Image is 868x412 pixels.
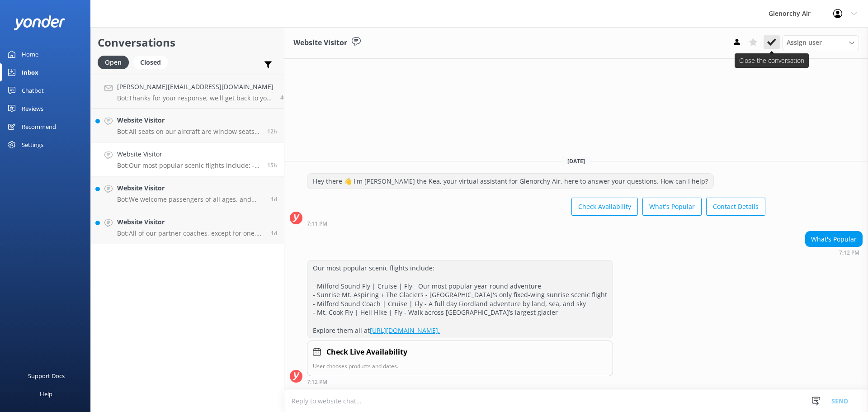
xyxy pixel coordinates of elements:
p: User chooses products and dates. [313,362,607,370]
span: Sep 07 2025 03:48am (UTC +12:00) Pacific/Auckland [271,195,277,203]
h4: Website Visitor [117,149,260,159]
p: Bot: Thanks for your response, we'll get back to you as soon as we can during opening hours. [117,94,274,102]
span: Sep 07 2025 09:56pm (UTC +12:00) Pacific/Auckland [267,128,277,135]
div: Chatbot [22,81,44,99]
div: Sep 07 2025 07:12pm (UTC +12:00) Pacific/Auckland [805,249,863,256]
p: Bot: We welcome passengers of all ages, and most experiences are suitable for the whole family. H... [117,195,264,204]
h4: Check Live Availability [326,346,407,358]
div: Settings [22,136,43,154]
a: Website VisitorBot:All of our partner coaches, except for one, have toilets on board. However, we... [91,210,284,244]
h4: Website Visitor [117,217,264,227]
div: Inbox [22,63,38,81]
div: Home [22,45,38,63]
span: [DATE] [562,157,590,165]
button: What's Popular [642,198,702,216]
p: Bot: All of our partner coaches, except for one, have toilets on board. However, we cannot guaran... [117,229,264,237]
a: [PERSON_NAME][EMAIL_ADDRESS][DOMAIN_NAME]Bot:Thanks for your response, we'll get back to you as s... [91,75,284,109]
div: Help [40,385,52,403]
div: Open [98,56,129,69]
div: Assign User [782,35,859,50]
div: What's Popular [806,232,862,247]
strong: 7:12 PM [307,379,327,385]
a: Website VisitorBot:All seats on our aircraft are window seats. However, seat allocation is at the... [91,109,284,142]
p: Bot: Our most popular scenic flights include: - Milford Sound Fly | Cruise | Fly - Our most popul... [117,161,260,170]
h4: [PERSON_NAME][EMAIL_ADDRESS][DOMAIN_NAME] [117,82,274,92]
div: Reviews [22,99,43,118]
h4: Website Visitor [117,115,260,125]
a: [URL][DOMAIN_NAME]. [370,326,440,335]
button: Check Availability [571,198,638,216]
h2: Conversations [98,34,277,51]
span: Assign user [787,38,822,47]
button: Contact Details [706,198,765,216]
div: Recommend [22,118,56,136]
strong: 7:11 PM [307,221,327,227]
div: Support Docs [28,367,65,385]
span: Sep 07 2025 07:12pm (UTC +12:00) Pacific/Auckland [267,161,277,169]
img: yonder-white-logo.png [14,15,66,30]
h3: Website Visitor [293,37,347,49]
strong: 7:12 PM [839,250,859,256]
a: Open [98,57,133,67]
span: Sep 08 2025 09:35am (UTC +12:00) Pacific/Auckland [280,94,292,101]
div: Sep 07 2025 07:11pm (UTC +12:00) Pacific/Auckland [307,220,765,227]
a: Website VisitorBot:We welcome passengers of all ages, and most experiences are suitable for the w... [91,176,284,210]
div: Hey there 👋 I'm [PERSON_NAME] the Kea, your virtual assistant for Glenorchy Air, here to answer y... [307,174,713,189]
h4: Website Visitor [117,183,264,193]
a: Website VisitorBot:Our most popular scenic flights include: - Milford Sound Fly | Cruise | Fly - ... [91,142,284,176]
p: Bot: All seats on our aircraft are window seats. However, seat allocation is at the pilot's discr... [117,128,260,136]
div: Our most popular scenic flights include: - Milford Sound Fly | Cruise | Fly - Our most popular ye... [307,260,613,338]
span: Sep 06 2025 07:14pm (UTC +12:00) Pacific/Auckland [271,229,277,237]
div: Closed [133,56,168,69]
div: Sep 07 2025 07:12pm (UTC +12:00) Pacific/Auckland [307,379,613,385]
a: Closed [133,57,172,67]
